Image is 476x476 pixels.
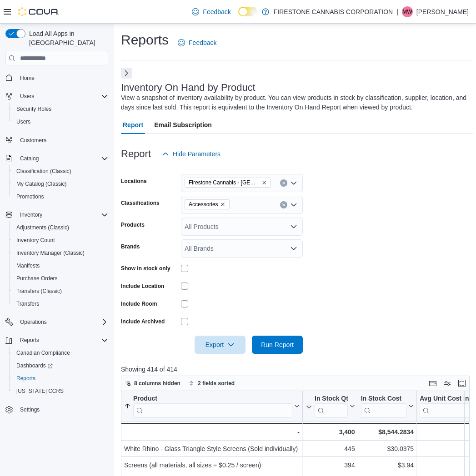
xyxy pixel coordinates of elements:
button: Remove Accessories from selection in this group [220,202,225,207]
span: Transfers (Classic) [13,286,108,297]
div: White Rhino - Glass Triangle Style Screens (Sold individually) [124,444,300,455]
button: 2 fields sorted [185,378,238,389]
a: Adjustments (Classic) [13,222,73,233]
span: Dark Mode [238,16,239,17]
button: Users [16,91,38,102]
span: [US_STATE] CCRS [16,387,64,395]
button: Hide Parameters [158,145,224,163]
span: Hide Parameters [173,149,220,159]
span: Load All Apps in [GEOGRAPHIC_DATA] [25,29,108,47]
button: Catalog [16,153,42,164]
button: Users [2,90,112,103]
p: FIRESTONE CANNABIS CORPORATION [274,6,393,17]
label: Locations [121,178,147,185]
span: Feedback [189,38,216,47]
button: Display options [442,378,453,389]
button: Inventory Manager (Classic) [9,247,112,259]
button: Clear input [280,201,287,208]
div: $30.0375 [361,444,414,455]
label: Include Room [121,300,157,307]
div: Product [133,395,292,403]
button: In Stock Cost [361,395,414,418]
div: In Stock Qty [315,395,348,403]
div: Mike Wilson [402,6,413,17]
button: Clear input [280,179,287,187]
label: Products [121,221,145,228]
span: Adjustments (Classic) [13,222,108,233]
span: Users [13,116,108,127]
button: Open list of options [290,201,297,208]
span: Dashboards [13,360,108,371]
span: Home [20,74,35,82]
button: Inventory [16,209,46,220]
span: Canadian Compliance [13,347,108,358]
span: 2 fields sorted [198,380,235,387]
label: Classifications [121,199,160,207]
div: In Stock Cost [361,395,406,403]
div: 445 [306,444,355,455]
span: Feedback [203,7,230,16]
button: Settings [2,403,112,416]
span: Adjustments (Classic) [16,224,69,231]
button: Remove Firestone Cannabis - Sylvan Lake from selection in this group [261,180,267,185]
a: Inventory Count [13,235,59,246]
span: Transfers [13,298,108,309]
span: Users [16,118,30,125]
span: Catalog [16,153,108,164]
a: Home [16,73,38,84]
span: Dashboards [16,362,53,369]
div: In Stock Cost [361,395,406,418]
a: Dashboards [13,360,56,371]
button: Enter fullscreen [456,378,467,389]
div: - [124,426,300,437]
span: Firestone Cannabis - Sylvan Lake [185,178,271,188]
div: View a snapshot of inventory availability by product. You can view products in stock by classific... [121,93,469,112]
button: Classification (Classic) [9,165,112,178]
div: 394 [306,460,355,471]
button: Reports [9,372,112,385]
span: Operations [16,317,108,327]
button: Open list of options [290,245,297,252]
span: My Catalog (Classic) [16,180,67,188]
a: Transfers (Classic) [13,286,65,297]
p: [PERSON_NAME] [416,6,469,17]
span: Export [200,336,240,354]
span: Classification (Classic) [16,168,71,175]
div: In Stock Qty [315,395,348,418]
span: Manifests [16,262,40,269]
button: Users [9,115,112,128]
span: Washington CCRS [13,386,108,397]
span: Users [16,91,108,102]
label: Include Archived [121,318,165,325]
button: Manifests [9,259,112,272]
button: Promotions [9,190,112,203]
button: Home [2,71,112,84]
button: Inventory Count [9,234,112,247]
a: Customers [16,135,50,146]
button: Canadian Compliance [9,347,112,359]
span: Accessories [185,199,230,209]
a: Users [13,116,34,127]
button: Security Roles [9,103,112,115]
span: Run Report [261,340,294,349]
button: Run Report [252,336,303,354]
a: Canadian Compliance [13,347,74,358]
span: Operations [20,318,47,326]
a: Transfers [13,298,43,309]
label: Brands [121,243,140,250]
span: Catalog [20,155,39,162]
span: Inventory Count [13,235,108,246]
span: Customers [20,137,46,144]
a: Promotions [13,191,48,202]
button: Adjustments (Classic) [9,221,112,234]
h3: Report [121,149,151,159]
button: 8 columns hidden [121,378,184,389]
a: Reports [13,373,39,384]
a: Settings [16,404,43,415]
div: Screens (all materials, all sizes = $0.25 / screen) [124,460,300,471]
span: Security Roles [13,104,108,114]
span: Inventory [20,211,42,218]
button: Operations [2,316,112,328]
button: My Catalog (Classic) [9,178,112,190]
button: In Stock Qty [306,395,355,418]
